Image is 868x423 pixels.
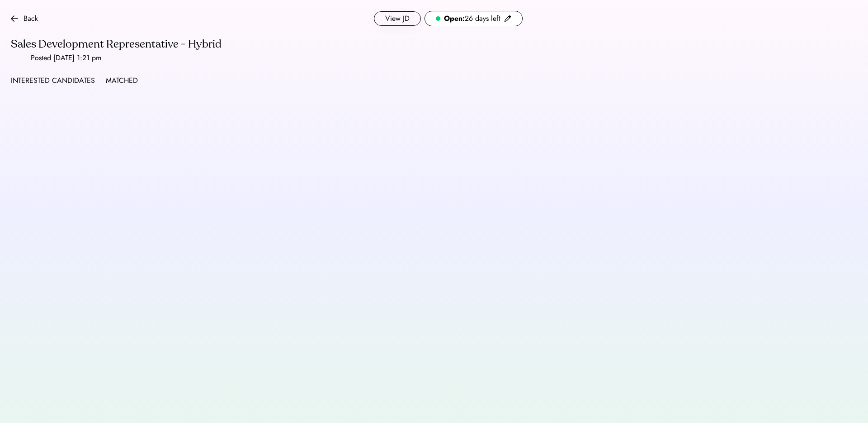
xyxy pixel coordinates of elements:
[11,75,95,86] div: INTERESTED CANDIDATES
[374,11,421,26] button: View JD
[444,13,500,24] div: 26 days left
[24,13,38,24] div: Back
[106,75,138,86] div: MATCHED
[11,37,523,52] div: Sales Development Representative - Hybrid
[11,15,18,22] img: arrow-back.svg
[444,13,465,24] strong: Open:
[31,53,101,63] div: Posted [DATE] 1:21 pm
[11,53,20,62] img: yH5BAEAAAAALAAAAAABAAEAAAIBRAA7
[504,15,511,22] img: pencil-black.svg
